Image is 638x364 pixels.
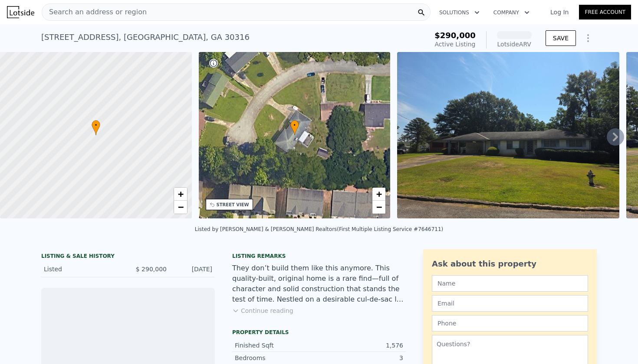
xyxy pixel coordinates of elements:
[376,188,382,199] span: +
[232,263,406,305] div: They don’t build them like this anymore. This quality-built, original home is a rare find—full of...
[319,341,403,350] div: 1,576
[92,121,100,129] span: •
[41,31,250,43] div: [STREET_ADDRESS] , [GEOGRAPHIC_DATA] , GA 30316
[432,258,588,270] div: Ask about this property
[319,354,403,362] div: 3
[178,188,183,199] span: +
[44,265,121,273] div: Listed
[432,5,487,20] button: Solutions
[7,6,34,18] img: Lotside
[372,188,385,201] a: Zoom in
[195,226,444,232] div: Listed by [PERSON_NAME] & [PERSON_NAME] Realtors (First Multiple Listing Service #7646711)
[290,120,299,135] div: •
[540,8,579,16] a: Log In
[579,5,631,19] a: Free Account
[41,253,215,261] div: LISTING & SALE HISTORY
[174,265,212,273] div: [DATE]
[178,201,183,212] span: −
[435,41,476,48] span: Active Listing
[397,52,619,218] img: Sale: 167711097 Parcel: 15279284
[235,341,319,350] div: Finished Sqft
[432,315,588,331] input: Phone
[579,29,597,47] button: Show Options
[174,188,187,201] a: Zoom in
[136,266,167,273] span: $ 290,000
[432,275,588,292] input: Name
[232,329,406,336] div: Property details
[92,120,100,135] div: •
[174,201,187,214] a: Zoom out
[232,306,293,315] button: Continue reading
[432,295,588,312] input: Email
[42,7,147,17] span: Search an address or region
[546,30,576,46] button: SAVE
[497,40,532,49] div: Lotside ARV
[434,31,476,40] span: $290,000
[217,201,249,208] div: STREET VIEW
[376,201,382,212] span: −
[235,354,319,362] div: Bedrooms
[290,121,299,129] span: •
[232,253,406,260] div: Listing remarks
[372,201,385,214] a: Zoom out
[487,5,536,20] button: Company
